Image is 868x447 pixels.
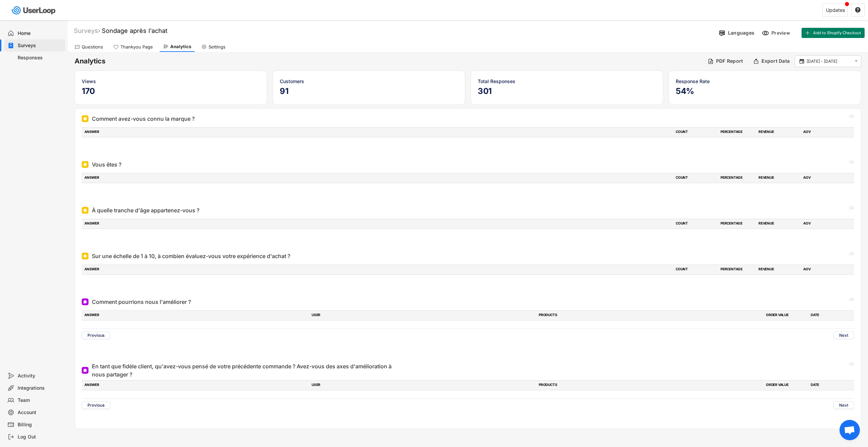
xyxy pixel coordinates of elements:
div: USER [312,382,535,388]
button: Add to Shopify Checkout [802,28,865,38]
button:  [798,58,805,64]
div: À quelle tranche d'âge appartenez-vous ? [92,206,199,214]
div: ANSWER [84,221,672,227]
div: COUNT [676,267,716,273]
div: Surveys [18,42,62,49]
img: Single Select [83,254,87,258]
div: Integrations [18,385,62,391]
button:  [853,58,859,64]
text:  [800,58,804,64]
div: REVENUE [758,267,799,273]
div: DATE [811,312,851,318]
div: Activity [18,373,62,379]
div: Comment pourrions nous l'améliorer ? [92,298,191,306]
div: En tant que fidèle client, qu'avez-vous pensé de votre précédente commande ? Avez-vous des axes d... [92,362,397,378]
div: PRODUCTS [539,382,762,388]
div: Analytics [170,44,191,50]
div: REVENUE [758,221,799,227]
div: ANSWER [84,175,672,181]
h5: 170 [82,86,260,96]
div: PDF Report [716,58,743,64]
h5: 54% [676,86,854,96]
img: userloop-logo-01.svg [10,3,58,17]
img: Language%20Icon.svg [718,30,726,37]
div: REVENUE [758,129,799,135]
h6: Analytics [75,57,703,66]
div: Updates [826,8,845,13]
div: ANSWER [84,129,672,135]
div: Preview [771,30,792,36]
text:  [855,7,861,13]
div: Total Responses [478,78,656,85]
div: Sur une échelle de 1 à 10, à combien évaluez-vous votre expérience d'achat ? [92,252,290,260]
div: Billing [18,422,62,428]
button: Next [833,332,854,339]
div: Settings [209,44,225,50]
div: Team [18,397,62,404]
button: Next [833,402,854,409]
h5: 91 [280,86,458,96]
div: AOV [803,129,844,135]
img: Open Ended [83,368,87,372]
div: Comment avez-vous connu la marque ? [92,115,195,123]
div: PERCENTAGE [721,221,754,227]
div: PRODUCTS [539,312,762,318]
div: Vous êtes ? [92,160,121,169]
div: Surveys [74,27,100,35]
div: Response Rate [676,78,854,85]
div: ANSWER [84,267,672,273]
div: Responses [18,55,62,61]
div: Account [18,409,62,416]
div: ANSWER [84,312,308,318]
div: USER [312,312,535,318]
div: Log Out [18,434,62,440]
div: PERCENTAGE [721,129,754,135]
h5: 301 [478,86,656,96]
div: COUNT [676,221,716,227]
div: Home [18,30,62,37]
div: Thankyou Page [120,44,153,50]
div: ANSWER [84,382,308,388]
font: Sondage après l'achat [102,27,167,34]
div: REVENUE [758,175,799,181]
div: PERCENTAGE [721,267,754,273]
img: Single Select [83,162,87,167]
button: Previous [82,402,110,409]
div: AOV [803,267,844,273]
img: Open Ended [83,300,87,304]
div: AOV [803,175,844,181]
a: Ouvrir le chat [840,420,860,440]
input: Select Date Range [807,58,851,65]
img: Single Select [83,208,87,212]
div: COUNT [676,129,716,135]
button: Previous [82,332,110,339]
div: AOV [803,221,844,227]
div: ORDER VALUE [766,312,807,318]
img: Single Select [83,117,87,121]
button:  [855,7,861,13]
text:  [855,58,858,64]
div: DATE [811,382,851,388]
div: Questions [82,44,103,50]
div: COUNT [676,175,716,181]
div: Views [82,78,260,85]
div: ORDER VALUE [766,382,807,388]
div: Export Data [762,58,790,64]
div: Languages [728,30,754,36]
div: Customers [280,78,458,85]
span: Add to Shopify Checkout [813,31,861,35]
div: PERCENTAGE [721,175,754,181]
